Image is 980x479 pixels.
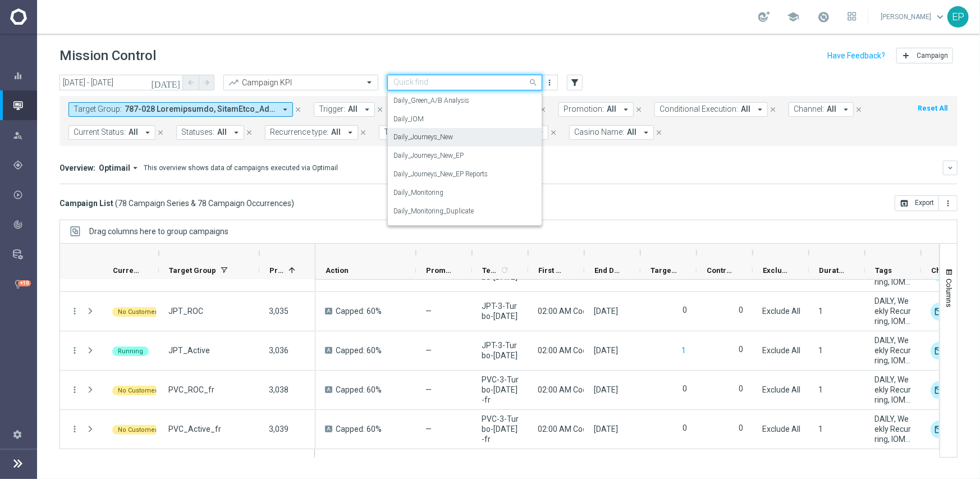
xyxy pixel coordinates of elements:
i: close [157,129,164,136]
button: Current Status: All arrow_drop_down [68,125,155,140]
button: more_vert [70,306,80,316]
i: equalizer [13,71,23,81]
span: First Send Time [538,266,565,275]
div: Dashboard [13,61,36,90]
div: 1 [818,306,823,316]
i: more_vert [70,424,80,434]
span: Drag columns here to group campaigns [89,227,228,236]
span: Exclude All [762,346,800,355]
i: refresh [500,266,509,275]
i: trending_up [228,77,239,88]
span: Action [326,266,349,275]
i: close [855,106,863,113]
img: Optimail [931,421,949,439]
i: arrow_drop_down [231,127,241,138]
div: 1 [818,385,823,395]
span: 78 Campaign Series & 78 Campaign Occurrences [118,198,291,208]
span: — [425,385,432,395]
i: close [294,106,302,113]
span: JPT_Active [168,345,210,355]
i: gps_fixed [13,160,23,170]
span: Channel: [794,104,824,114]
i: arrow_drop_down [362,104,372,115]
div: gps_fixed Plan [12,161,37,170]
div: Daily_Green_A/B Analysis [393,92,536,110]
span: ) [291,198,294,208]
h3: Campaign List [59,198,294,208]
label: 0 [739,305,743,315]
i: settings [12,429,22,439]
button: arrow_forward [199,75,214,90]
span: — [425,424,432,434]
i: arrow_drop_down [130,163,140,173]
span: Channel [931,266,958,275]
span: 02:00 AM Coordinated Universal Time (UTC 00:00) [538,425,715,434]
span: Trigger: [319,104,345,114]
span: All [348,104,358,114]
i: more_vert [944,199,952,208]
div: track_changes Analyze [12,220,37,229]
div: 30 Oct 2025, Thursday [594,345,618,355]
i: add [901,51,910,60]
button: close [854,103,864,116]
button: more_vert [70,385,80,395]
i: person_search [13,130,23,140]
label: Daily_Monitoring [393,188,443,198]
span: 3,035 [269,307,288,316]
label: 0 [683,305,687,315]
button: person_search Explore [12,131,37,140]
span: Duration [819,266,846,275]
span: Templates [482,266,498,275]
span: school [787,11,799,23]
i: close [539,106,547,113]
button: Statuses: All arrow_drop_down [176,125,244,140]
i: keyboard_arrow_down [946,164,954,172]
i: arrow_drop_down [755,104,765,115]
i: close [769,106,777,113]
i: arrow_forward [203,79,210,86]
div: Daily_Journeys_New [393,128,536,147]
div: Mission Control [12,101,37,110]
label: Daily_Green_A/B Analysis [393,96,469,106]
div: Optimail [931,381,949,399]
span: 787-028 Loremipsumdo, SitamEtco_AdIpisCingelItse, DOE - Temporin utl etd magnaal, ENI_>534Admin+V... [125,104,276,114]
button: close [155,126,166,139]
button: Conditional Execution: All arrow_drop_down [654,102,768,117]
label: Daily_Monitoring_Duplicate [393,207,474,216]
button: more_vert [70,345,80,355]
span: A [325,347,332,354]
span: PVC-3-Turbo-Thursday-fr [482,414,519,444]
i: arrow_drop_down [641,127,651,138]
label: Daily_Journeys_New_EP [393,151,464,161]
span: Running [118,348,143,355]
span: Campaign [917,52,948,60]
span: Exclude All [762,425,800,434]
button: arrow_back [183,75,199,90]
span: 02:00 AM Coordinated Universal Time (UTC 00:00) [538,307,715,316]
span: A [325,308,332,314]
label: Daily_IOM [393,115,424,124]
i: close [376,106,384,113]
i: [DATE] [151,77,181,88]
button: close [244,126,254,139]
span: Target Group [169,266,216,275]
div: equalizer Dashboard [12,71,37,80]
div: 30 Oct 2025, Thursday [594,306,618,316]
div: Optimail [931,303,949,321]
button: Trigger: All arrow_drop_down [314,102,375,117]
span: Statuses: [181,127,214,137]
button: close [375,103,385,116]
a: [PERSON_NAME]keyboard_arrow_down [880,8,947,25]
button: Data Studio [12,250,37,259]
i: more_vert [546,78,555,87]
span: Calculate column [498,264,509,276]
span: All [827,104,836,114]
span: Optimail [99,163,130,173]
button: open_in_browser Export [895,195,939,211]
button: play_circle_outline Execute [12,190,37,199]
div: Data Studio [13,249,36,259]
span: 02:00 AM Coordinated Universal Time (UTC 00:00) [538,385,715,394]
button: close [768,103,778,116]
